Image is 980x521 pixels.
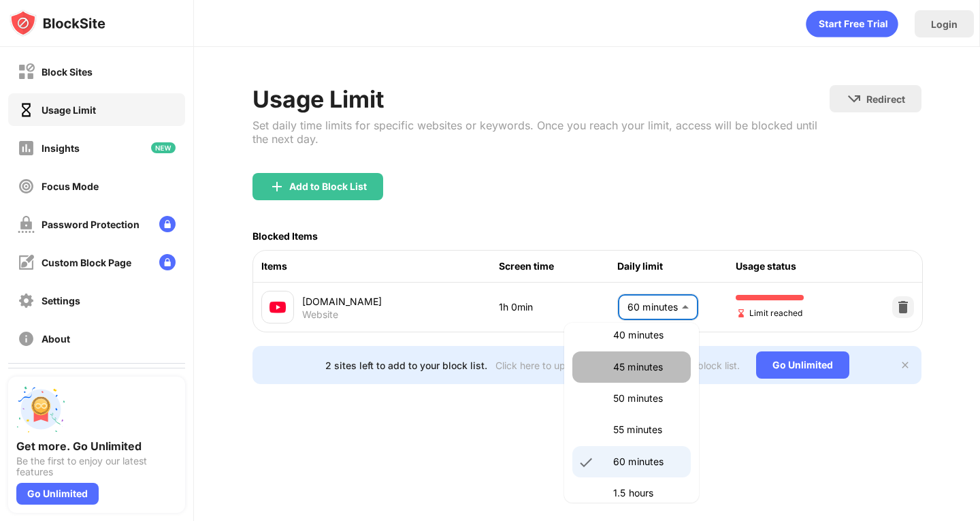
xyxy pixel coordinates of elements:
p: 1.5 hours [613,486,683,501]
p: 55 minutes [613,422,683,437]
p: 45 minutes [613,360,683,375]
p: 40 minutes [613,328,683,343]
p: 60 minutes [613,454,683,469]
p: 50 minutes [613,391,683,406]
